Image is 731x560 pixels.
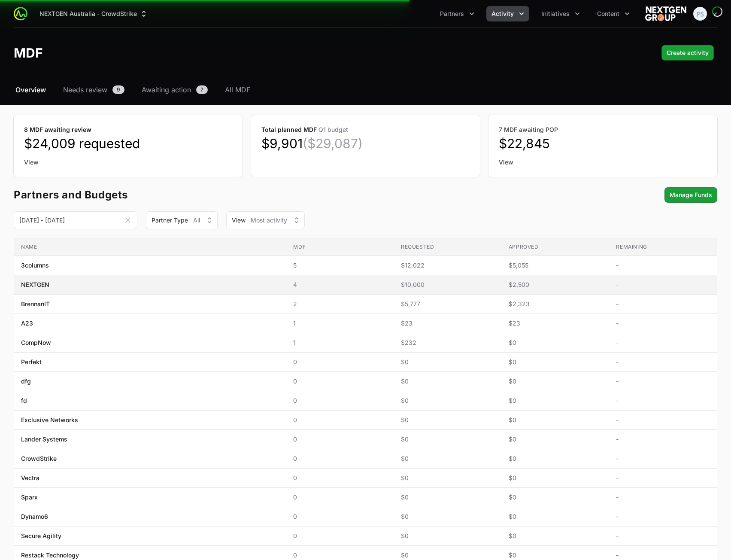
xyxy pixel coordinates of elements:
span: $232 [401,338,495,347]
span: $0 [401,474,495,482]
span: 0 [293,377,387,386]
span: $5,055 [509,261,603,270]
span: Dynamo6 [21,512,48,521]
span: - [616,319,710,328]
span: $0 [509,416,603,424]
span: View [232,216,246,225]
span: Partner Type [152,216,188,225]
span: 7 [196,85,208,94]
span: $0 [509,454,603,463]
span: $0 [509,358,603,366]
div: View Type filter [226,211,305,229]
span: - [616,474,710,482]
button: ViewMost activity [226,211,305,229]
span: $0 [401,396,495,405]
span: 4 [293,280,387,289]
a: View [499,158,707,167]
span: Content [597,9,619,18]
span: $0 [401,435,495,444]
span: $5,777 [401,300,495,308]
span: ($29,087) [303,136,363,151]
span: $0 [509,338,603,347]
input: DD MMM YYYY - DD MMM YYYY [14,211,137,229]
img: ActivitySource [14,7,27,21]
span: 5 [293,261,387,270]
span: 0 [293,493,387,502]
span: Vectra [21,474,39,482]
span: $23 [509,319,603,328]
span: - [616,435,710,444]
th: Remaining [609,238,717,256]
span: 3columns [21,261,49,270]
span: - [616,551,710,560]
span: Q1 budget [318,126,348,133]
button: Initiatives [536,6,585,21]
h3: Partners and Budgets [14,190,128,200]
nav: MDF navigation [14,85,717,95]
span: - [616,280,710,289]
span: Activity [491,9,514,18]
span: 0 [293,435,387,444]
span: - [616,358,710,366]
button: Content [592,6,635,21]
section: MDF overview filters [14,211,717,229]
span: - [616,300,710,308]
span: All [193,216,200,225]
span: - [616,493,710,502]
span: NEXTGEN [21,280,49,289]
div: Partners menu [435,6,479,21]
button: Partner TypeAll [146,211,218,229]
span: Partners [440,9,464,18]
th: Requested [394,238,502,256]
span: All MDF [225,85,250,95]
span: - [616,512,710,521]
span: - [616,416,710,424]
span: 0 [293,474,387,482]
dt: 8 MDF awaiting review [24,125,232,134]
button: Partners [435,6,479,21]
span: A23 [21,319,33,328]
span: $0 [509,377,603,386]
th: Name [14,238,286,256]
span: $0 [509,396,603,405]
dt: 7 MDF awaiting POP [499,125,707,134]
span: CrowdStrike [21,454,57,463]
span: $0 [401,512,495,521]
span: dfg [21,377,31,386]
dd: $24,009 requested [24,136,232,151]
a: Needs review9 [61,85,126,95]
span: 0 [293,416,387,424]
span: - [616,377,710,386]
span: 0 [293,512,387,521]
span: $12,022 [401,261,495,270]
span: $2,323 [509,300,603,308]
span: $0 [401,358,495,366]
span: Create activity [667,48,709,58]
span: 1 [293,338,387,347]
th: Approved [502,238,610,256]
span: 0 [293,358,387,366]
span: Perfekt [21,358,42,366]
span: $2,500 [509,280,603,289]
span: - [616,396,710,405]
div: Initiatives menu [536,6,585,21]
span: fd [21,396,27,405]
span: $0 [401,551,495,560]
span: $0 [509,474,603,482]
span: $23 [401,319,495,328]
span: 2 [293,300,387,308]
a: All MDF [223,85,252,95]
dd: $22,845 [499,136,707,151]
img: NEXTGEN Australia [645,5,686,22]
span: $0 [509,435,603,444]
span: $0 [401,532,495,540]
button: Manage Funds [664,187,717,203]
div: Secondary actions [664,187,717,203]
div: Supplier switch menu [34,6,153,21]
button: Activity [486,6,529,21]
span: $0 [401,493,495,502]
span: $0 [509,532,603,540]
th: MDF [286,238,394,256]
div: Primary actions [661,45,714,61]
a: View [24,158,232,167]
